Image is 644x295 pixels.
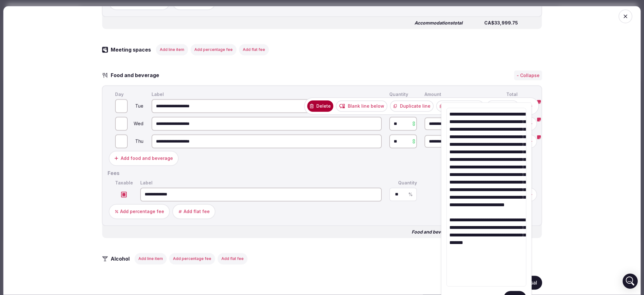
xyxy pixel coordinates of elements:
button: Add line item [135,253,167,264]
button: Delete [307,100,333,112]
div: Subtotal [423,155,464,162]
button: Add flat fee [172,204,215,219]
h2: Fees [108,170,536,177]
button: Add flat fee [218,253,247,264]
div: Tue [129,104,144,108]
h3: Food and beverage [108,71,165,79]
span: CA$33,999.75 [470,20,518,25]
button: Duplicate line [390,100,434,112]
button: Add note [486,100,519,112]
button: Add flat fee [239,44,269,55]
div: Amount [423,91,464,98]
div: Thu [129,139,144,144]
span: Accommodations total [414,20,463,25]
button: Add line item [156,44,188,55]
button: Add percentage fee [109,204,170,219]
div: Add flat fee [184,208,210,214]
div: Quantity [388,91,418,98]
div: Total fees [423,208,464,215]
div: Taxable [114,179,134,186]
button: - Collapse [514,70,542,80]
div: Quantity [388,179,418,186]
h3: Meeting spaces [108,46,157,53]
button: Add food and beverage [109,151,179,166]
div: Label [150,91,383,98]
span: % [408,192,413,196]
span: Food and beverage total [412,230,463,234]
div: Total [469,91,519,98]
button: Add percentage fee [191,44,236,55]
div: Add food and beverage [121,155,173,162]
div: Add percentage fee [120,208,164,214]
button: Duplicate day 2 [436,100,484,112]
h3: Alcohol [108,255,136,262]
button: Blank line below [336,100,387,112]
div: Amount [423,179,464,186]
div: Label [139,179,383,186]
div: Wed [129,122,144,126]
div: Day [114,91,145,98]
button: Add percentage fee [169,253,215,264]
